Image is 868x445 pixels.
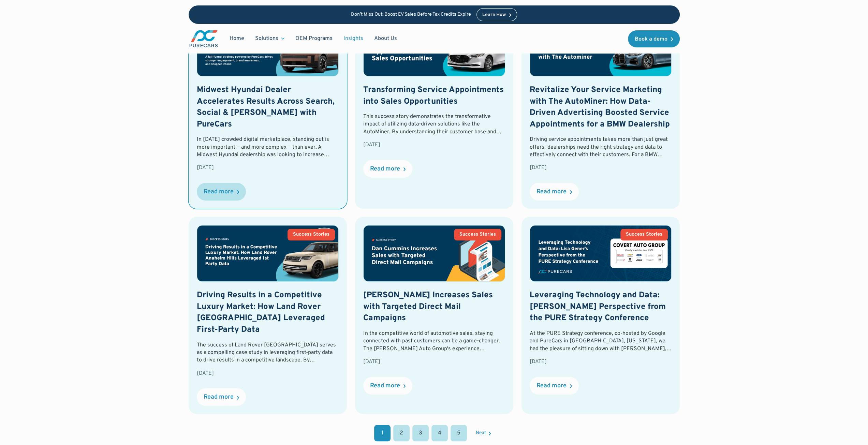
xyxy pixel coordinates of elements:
[635,36,667,42] div: Book a demo
[626,232,662,237] div: Success Stories
[363,113,505,136] div: This success story demonstrates the transformative impact of utilizing data-driven solutions like...
[197,85,339,130] h2: Midwest Hyundai Dealer Accelerates Results Across Search, Social & [PERSON_NAME] with PureCars
[355,217,513,414] a: Success Stories[PERSON_NAME] Increases Sales with Targeted Direct Mail CampaignsIn the competitiv...
[355,12,513,209] a: Success StoriesTransforming Service Appointments into Sales OpportunitiesThis success story demon...
[197,136,339,159] div: In [DATE] crowded digital marketplace, standing out is more important — and more complex — than e...
[459,232,496,237] div: Success Stories
[338,32,369,45] a: Insights
[290,32,338,45] a: OEM Programs
[521,12,680,209] a: Success StoriesRevitalize Your Service Marketing with The AutoMiner: How Data-Driven Advertising ...
[197,370,339,377] div: [DATE]
[351,12,471,18] p: Don’t Miss Out: Boost EV Sales Before Tax Credits Expire
[374,425,391,441] a: 1
[189,12,347,209] a: Success StoriesMidwest Hyundai Dealer Accelerates Results Across Search, Social & [PERSON_NAME] w...
[363,358,505,366] div: [DATE]
[204,189,234,195] div: Read more
[370,383,400,389] div: Read more
[536,383,567,389] div: Read more
[482,13,506,17] div: Learn How
[530,358,672,366] div: [DATE]
[476,431,486,435] div: Next
[393,425,410,441] a: 2
[530,330,672,353] div: At the PURE Strategy conference, co-hosted by Google and PureCars in [GEOGRAPHIC_DATA], [US_STATE...
[431,425,448,441] a: 4
[197,341,339,364] div: The success of Land Rover [GEOGRAPHIC_DATA] serves as a compelling case study in leveraging first...
[224,32,250,45] a: Home
[369,32,402,45] a: About Us
[363,85,505,107] h2: Transforming Service Appointments into Sales Opportunities
[451,425,467,441] a: 5
[412,425,429,441] a: 3
[476,8,517,21] a: Learn How
[197,164,339,172] div: [DATE]
[363,290,505,324] h2: [PERSON_NAME] Increases Sales with Targeted Direct Mail Campaigns
[363,330,505,353] div: In the competitive world of automotive sales, staying connected with past customers can be a game...
[293,232,329,237] div: Success Stories
[189,217,347,414] a: Success StoriesDriving Results in a Competitive Luxury Market: How Land Rover [GEOGRAPHIC_DATA] L...
[255,35,278,42] div: Solutions
[363,141,505,149] div: [DATE]
[197,290,339,336] h2: Driving Results in a Competitive Luxury Market: How Land Rover [GEOGRAPHIC_DATA] Leveraged First-...
[521,217,680,414] a: Success StoriesLeveraging Technology and Data: [PERSON_NAME] Perspective from the PURE Strategy C...
[530,136,672,159] div: Driving service appointments takes more than just great offers—dealerships need the right strateg...
[476,431,491,435] a: Next Page
[370,166,400,172] div: Read more
[189,29,219,48] img: purecars logo
[628,30,680,47] a: Book a demo
[189,29,219,48] a: main
[250,32,290,45] div: Solutions
[530,290,672,324] h2: Leveraging Technology and Data: [PERSON_NAME] Perspective from the PURE Strategy Conference
[536,189,567,195] div: Read more
[530,85,672,130] h2: Revitalize Your Service Marketing with The AutoMiner: How Data-Driven Advertising Boosted Service...
[189,425,680,441] div: List
[204,394,234,400] div: Read more
[530,164,672,172] div: [DATE]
